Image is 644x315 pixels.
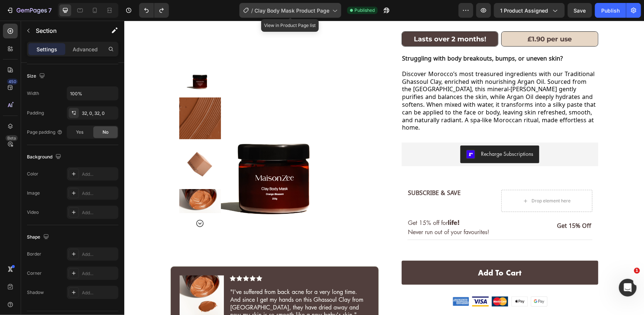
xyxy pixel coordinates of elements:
[278,50,472,113] span: Discover Morocco’s most treasured ingredients with our Traditional Ghassoul Clay, enriched with n...
[634,268,640,274] span: 1
[433,202,467,210] span: Get 15% Off
[48,6,52,15] p: 7
[284,208,374,215] p: Never run out of your favourites!
[76,129,83,136] span: Yes
[106,267,245,298] p: "I've suffered from back acne for a very long time. And since I get my hands on this Ghassoul Cla...
[354,247,397,257] div: Add to cart
[27,190,40,196] div: Image
[574,7,586,14] span: Save
[82,270,117,277] div: Add...
[387,276,404,286] img: gempages_569339117880476704-81da1612-2e1e-470e-93d8-0b85787f7cb7.png
[82,251,117,258] div: Add...
[6,135,18,141] div: Beta
[27,289,44,296] div: Shadow
[124,21,644,315] iframe: To enrich screen reader interactions, please activate Accessibility in Grammarly extension settings
[37,45,57,53] p: Settings
[73,45,98,53] p: Advanced
[403,14,448,23] strong: £1.90 per use
[406,276,423,285] img: gempages_569339117880476704-389c3193-418e-49a0-86f0-441ccfd14032.png
[328,276,345,286] img: gempages_569339117880476704-3ea9d0ae-4878-4c44-8905-4b3738abc9be.png
[367,276,384,286] img: gempages_569339117880476704-6bfc2e4f-d0e1-4de4-9deb-463fe28e9a1b.png
[27,232,51,242] div: Shape
[27,152,63,162] div: Background
[139,3,169,18] div: Undo/Redo
[619,279,637,297] iframe: Intercom live chat
[357,129,409,137] div: Recharge Subscriptions
[290,14,362,23] strong: Lasts over 2 months!
[36,26,96,35] p: Section
[82,171,117,178] div: Add...
[82,190,117,197] div: Add...
[284,170,374,178] p: SUBSCRIBE & SAVE
[407,177,446,183] div: Drop element here
[27,270,42,277] div: Corner
[27,209,39,216] div: Video
[55,255,100,299] img: gempages_569339117880476704-863ef2c3-effe-4391-8ee4-efe21b7cc676.png
[82,209,117,216] div: Add...
[568,3,592,18] button: Save
[255,7,329,14] span: Clay Body Mask Product Page
[278,35,439,43] strong: Struggling with body breakouts, bumps, or uneven skin?
[284,198,374,206] p: Get 15% off for
[348,276,364,286] img: gempages_569339117880476704-0be89d0f-220a-4759-a850-7ef5632c9ab0.png
[67,87,118,100] input: Auto
[324,197,336,206] strong: life!
[27,251,41,257] div: Border
[82,110,117,117] div: 32, 0, 32, 0
[27,110,44,116] div: Padding
[500,7,548,14] span: 1 product assigned
[601,7,620,14] div: Publish
[82,290,117,296] div: Add...
[7,79,18,85] div: 450
[27,129,63,136] div: Page padding
[27,90,39,97] div: Width
[27,171,38,177] div: Color
[354,7,375,14] span: Published
[3,3,55,18] button: 7
[336,125,415,143] button: Recharge Subscriptions
[595,3,626,18] button: Publish
[494,3,565,18] button: 1 product assigned
[103,129,108,136] span: No
[277,240,474,264] button: Add to cart
[251,7,253,14] span: /
[27,71,46,81] div: Size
